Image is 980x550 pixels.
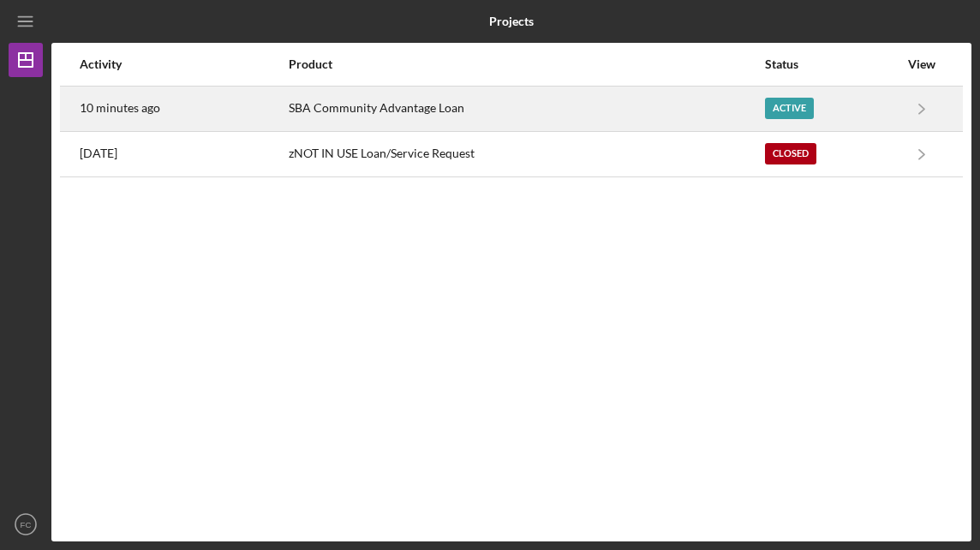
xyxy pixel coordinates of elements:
[80,57,287,71] div: Activity
[900,57,943,71] div: View
[765,143,816,164] div: Closed
[765,57,899,71] div: Status
[80,146,117,160] time: 2023-02-17 17:53
[80,101,160,115] time: 2025-08-19 15:36
[289,57,764,71] div: Product
[489,15,534,28] b: Projects
[289,87,764,130] div: SBA Community Advantage Loan
[9,507,43,541] button: FC
[21,520,32,529] text: FC
[289,133,764,176] div: zNOT IN USE Loan/Service Request
[765,98,814,119] div: Active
